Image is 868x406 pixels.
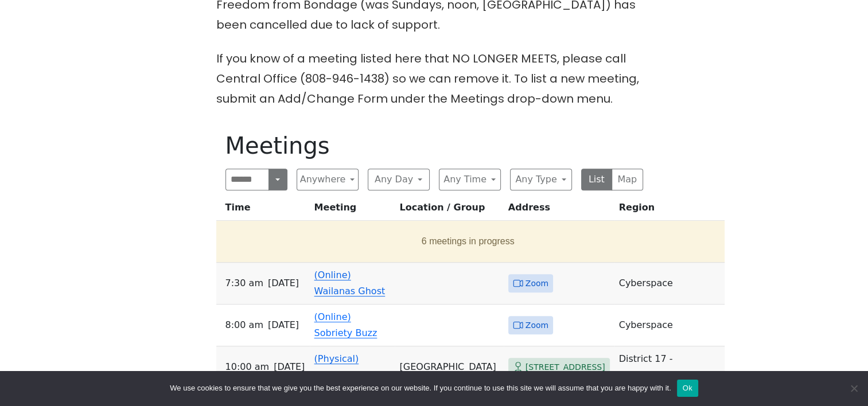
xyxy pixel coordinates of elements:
button: Search [268,169,287,190]
span: [STREET_ADDRESS] [526,360,605,374]
button: Ok [677,380,698,397]
span: [DATE] [268,275,299,291]
button: Any Time [439,169,501,190]
input: Search [225,169,270,190]
button: Anywhere [297,169,359,190]
td: District 17 - [GEOGRAPHIC_DATA] [614,346,725,388]
th: Region [614,200,725,221]
th: Location / Group [395,200,503,221]
button: Any Day [368,169,430,190]
span: Zoom [526,318,548,333]
button: List [581,169,613,190]
a: (Physical) Sobriety 101 [314,353,373,380]
span: [DATE] [268,317,299,333]
th: Meeting [310,200,395,221]
th: Address [504,200,614,221]
td: Cyberspace [614,304,725,346]
a: (Online) Wailanas Ghost [314,270,386,296]
button: 6 meetings in progress [221,225,715,257]
span: [DATE] [274,359,305,375]
span: No [848,382,859,394]
p: If you know of a meeting listed here that NO LONGER MEETS, please call Central Office (808-946-14... [216,49,652,109]
td: [GEOGRAPHIC_DATA] [395,346,503,388]
span: Zoom [526,276,548,291]
h1: Meetings [225,132,643,159]
span: 8:00 AM [225,317,263,333]
td: Cyberspace [614,263,725,304]
span: We use cookies to ensure that we give you the best experience on our website. If you continue to ... [170,382,671,394]
a: (Online) Sobriety Buzz [314,311,377,338]
button: Map [612,169,643,190]
button: Any Type [510,169,572,190]
span: 10:00 AM [225,359,270,375]
th: Time [216,200,310,221]
span: 7:30 AM [225,275,263,291]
